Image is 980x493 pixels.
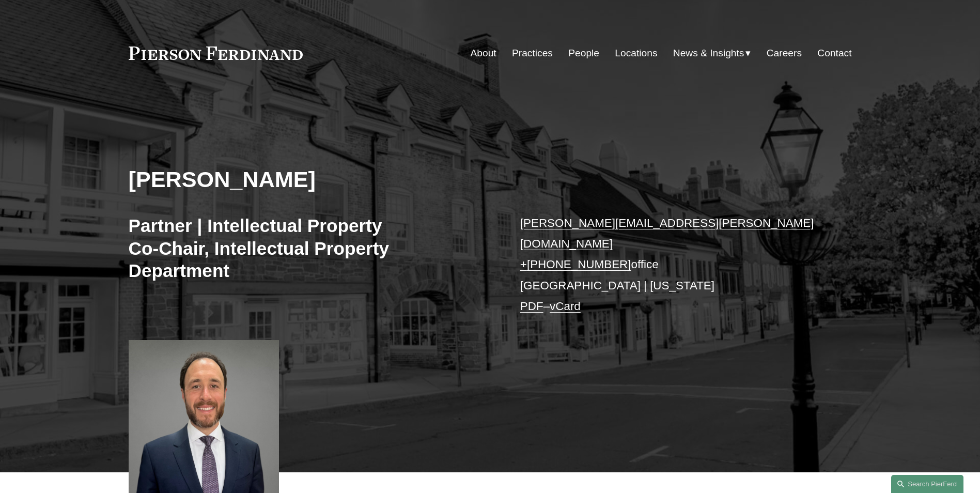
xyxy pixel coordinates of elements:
[129,214,490,282] h3: Partner | Intellectual Property Co-Chair, Intellectual Property Department
[817,43,851,63] a: Contact
[673,44,744,63] span: News & Insights
[568,43,599,63] a: People
[520,300,543,313] a: PDF
[520,258,527,271] a: +
[527,258,631,271] a: [PHONE_NUMBER]
[512,43,553,63] a: Practices
[520,213,821,317] p: office [GEOGRAPHIC_DATA] | [US_STATE] –
[550,300,581,313] a: vCard
[129,166,490,193] h2: [PERSON_NAME]
[520,217,814,250] a: [PERSON_NAME][EMAIL_ADDRESS][PERSON_NAME][DOMAIN_NAME]
[471,43,496,63] a: About
[673,43,751,63] a: folder dropdown
[615,43,657,63] a: Locations
[767,43,802,63] a: Careers
[891,475,963,493] a: Search this site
